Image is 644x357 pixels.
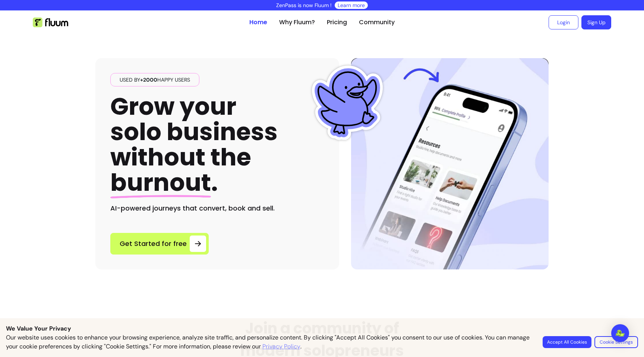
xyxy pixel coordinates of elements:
[279,18,315,27] a: Why Fluum?
[327,18,347,27] a: Pricing
[543,336,591,348] button: Accept All Cookies
[6,333,534,351] p: Our website uses cookies to enhance your browsing experience, analyze site traffic, and personali...
[110,233,209,255] a: Get Started for free
[351,58,549,269] img: Hero
[117,76,193,83] span: Used by happy users
[310,66,385,140] img: Fluum Duck sticker
[611,324,629,342] div: Open Intercom Messenger
[249,18,267,27] a: Home
[110,203,324,214] h2: AI-powered journeys that convert, book and sell.
[33,18,68,27] img: Fluum Logo
[120,238,187,249] span: Get Started for free
[338,1,365,9] a: Learn more
[549,15,578,29] a: Login
[110,166,211,199] span: burnout
[6,324,638,333] p: We Value Your Privacy
[140,76,157,83] span: +2000
[276,1,332,9] p: ZenPass is now Fluum !
[262,342,300,351] a: Privacy Policy
[110,94,278,196] h1: Grow your solo business without the .
[594,336,638,348] button: Cookie Settings
[581,15,611,29] a: Sign Up
[359,18,395,27] a: Community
